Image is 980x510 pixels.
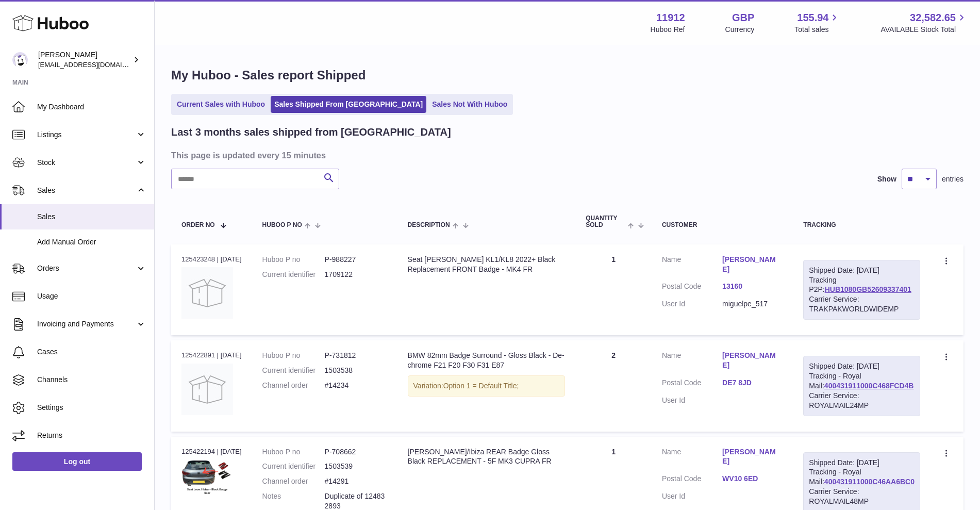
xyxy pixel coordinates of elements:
[662,255,722,277] dt: Name
[881,25,968,35] span: AVAILABLE Stock Total
[171,67,964,84] h1: My Huboo - Sales report Shipped
[881,11,968,35] a: 32,582.65 AVAILABLE Stock Total
[37,347,146,357] span: Cases
[656,11,685,25] strong: 11912
[271,96,426,113] a: Sales Shipped From [GEOGRAPHIC_DATA]
[37,264,136,273] span: Orders
[262,255,325,265] dt: Huboo P no
[262,270,325,279] dt: Current identifier
[803,260,920,320] div: Tracking P2P:
[651,25,685,35] div: Huboo Ref
[722,299,783,309] dd: miguelpe_517
[173,96,269,113] a: Current Sales with Huboo
[722,474,783,484] a: WV10 6ED
[662,396,722,405] dt: User Id
[662,447,722,469] dt: Name
[662,282,722,294] dt: Postal Code
[37,375,146,385] span: Channels
[37,431,146,440] span: Returns
[794,25,840,35] span: Total sales
[722,282,783,291] a: 13160
[262,462,325,471] dt: Current identifier
[662,222,783,228] div: Customer
[809,294,915,314] div: Carrier Service: TRAKPAKWORLDWIDEMP
[181,364,233,415] img: no-photo.jpg
[325,351,387,360] dd: P-731812
[37,319,136,329] span: Invoicing and Payments
[38,60,152,69] span: [EMAIL_ADDRESS][DOMAIN_NAME]
[662,351,722,373] dt: Name
[824,478,915,486] a: 400431911000C46AA6BC0
[181,222,215,228] span: Order No
[325,255,387,265] dd: P-988227
[794,11,840,35] a: 155.94 Total sales
[662,299,722,309] dt: User Id
[586,215,625,228] span: Quantity Sold
[171,150,961,161] h3: This page is updated every 15 minutes
[325,462,387,471] dd: 1503539
[262,447,325,457] dt: Huboo P no
[325,476,387,486] dd: #14291
[181,459,233,498] img: $_57.PNG
[262,381,325,390] dt: Channel order
[803,356,920,416] div: Tracking - Royal Mail:
[262,366,325,375] dt: Current identifier
[797,11,828,25] span: 155.94
[443,382,519,390] span: Option 1 = Default Title;
[877,174,896,184] label: Show
[809,361,915,371] div: Shipped Date: [DATE]
[662,491,722,501] dt: User Id
[325,447,387,457] dd: P-708662
[825,285,911,293] a: HUB1080GB52609337401
[37,237,146,247] span: Add Manual Order
[37,212,146,222] span: Sales
[408,375,566,397] div: Variation:
[809,487,915,506] div: Carrier Service: ROYALMAIL48MP
[575,244,652,335] td: 1
[37,186,136,195] span: Sales
[325,270,387,279] dd: 1709122
[325,381,387,390] dd: #14234
[722,255,783,274] a: [PERSON_NAME]
[408,351,566,370] div: BMW 82mm Badge Surround - Gloss Black - De-chrome F21 F20 F30 F31 E87
[38,50,131,70] div: [PERSON_NAME]
[428,96,511,113] a: Sales Not With Huboo
[37,130,136,140] span: Listings
[171,125,451,139] h2: Last 3 months sales shipped from [GEOGRAPHIC_DATA]
[181,267,233,319] img: no-photo.jpg
[37,403,146,413] span: Settings
[803,222,920,228] div: Tracking
[722,378,783,388] a: DE7 8JD
[12,452,142,471] a: Log out
[37,291,146,301] span: Usage
[262,476,325,486] dt: Channel order
[910,11,956,25] span: 32,582.65
[181,447,242,456] div: 125422194 | [DATE]
[809,391,915,410] div: Carrier Service: ROYALMAIL24MP
[824,382,914,390] a: 400431911000C468FCD4B
[181,255,242,264] div: 125423248 | [DATE]
[181,351,242,360] div: 125422891 | [DATE]
[408,255,566,274] div: Seat [PERSON_NAME] KL1/KL8 2022+ Black Replacement FRONT Badge - MK4 FR
[809,458,915,468] div: Shipped Date: [DATE]
[662,474,722,486] dt: Postal Code
[732,11,754,25] strong: GBP
[942,174,964,184] span: entries
[262,222,302,228] span: Huboo P no
[722,447,783,467] a: [PERSON_NAME]
[262,351,325,360] dt: Huboo P no
[722,351,783,370] a: [PERSON_NAME]
[408,447,566,467] div: [PERSON_NAME]/Ibiza REAR Badge Gloss Black REPLACEMENT - 5F MK3 CUPRA FR
[725,25,755,35] div: Currency
[662,378,722,390] dt: Postal Code
[575,340,652,431] td: 2
[325,366,387,375] dd: 1503538
[12,52,28,68] img: info@carbonmyride.com
[809,266,915,275] div: Shipped Date: [DATE]
[37,102,146,112] span: My Dashboard
[37,158,136,168] span: Stock
[408,222,450,228] span: Description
